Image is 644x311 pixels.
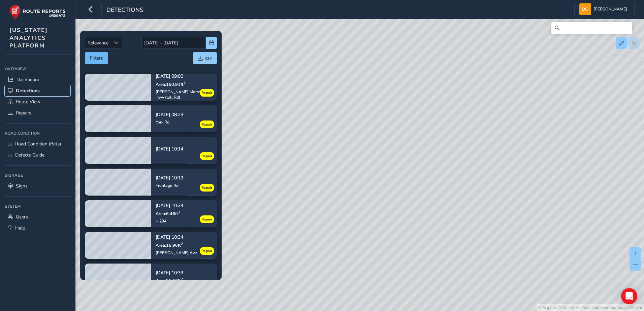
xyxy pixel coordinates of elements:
[5,211,70,222] a: Users
[156,147,183,151] p: [DATE] 10:14
[156,278,183,283] span: Area: 51.56 ft
[201,122,212,127] span: Repair
[5,85,70,96] a: Detections
[9,26,48,49] span: [US_STATE] ANALYTICS PLATFORM
[5,64,70,74] div: Overview
[156,218,183,224] div: I- 294
[579,3,591,15] img: diamond-layout
[5,180,70,192] a: Signs
[5,170,70,180] div: Signage
[201,153,212,159] span: Repair
[156,250,197,255] div: [PERSON_NAME] Ave
[156,89,212,100] div: [PERSON_NAME] Memorial Hwy (toll Rd)
[156,81,186,87] span: Area: 150.91 ft
[85,37,111,48] span: Relevance
[156,235,197,240] p: [DATE] 10:34
[106,6,143,15] span: Detections
[156,204,183,208] p: [DATE] 10:34
[181,241,183,246] sup: 2
[9,5,66,20] img: rr logo
[156,176,183,180] p: [DATE] 10:13
[156,211,180,216] span: Area: 6.46 ft
[156,242,183,248] span: Area: 16.90 ft
[5,138,70,149] a: Road Condition (Beta)
[5,128,70,138] div: Road Condition
[5,222,70,234] a: Help
[201,217,212,222] span: Repair
[621,288,637,304] div: Open Intercom Messenger
[16,110,31,116] span: Repairs
[156,112,183,117] p: [DATE] 08:23
[593,3,627,15] span: [PERSON_NAME]
[579,3,630,15] button: [PERSON_NAME]
[193,52,217,64] button: csv
[16,88,40,94] span: Detections
[5,74,70,85] a: Dashboard
[16,183,28,189] span: Signs
[201,90,212,96] span: Repair
[15,152,44,158] span: Defects Guide
[156,183,183,188] div: Frontage Rd
[551,22,632,34] input: Search
[17,76,39,83] span: Dashboard
[111,37,122,48] div: Sort by Date
[156,271,183,275] p: [DATE] 10:33
[15,225,25,231] span: Help
[5,96,70,107] a: Route View
[178,210,180,215] sup: 2
[16,214,28,220] span: Users
[156,74,212,79] p: [DATE] 09:00
[16,99,40,105] span: Route View
[156,119,183,125] div: York Rd
[201,185,212,191] span: Repair
[5,201,70,211] div: System
[85,52,108,64] button: Filters
[201,248,212,254] span: Repair
[181,277,183,282] sup: 2
[205,55,212,61] span: csv
[5,107,70,118] a: Repairs
[15,141,61,147] span: Road Condition (Beta)
[5,149,70,161] a: Defects Guide
[184,80,186,85] sup: 2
